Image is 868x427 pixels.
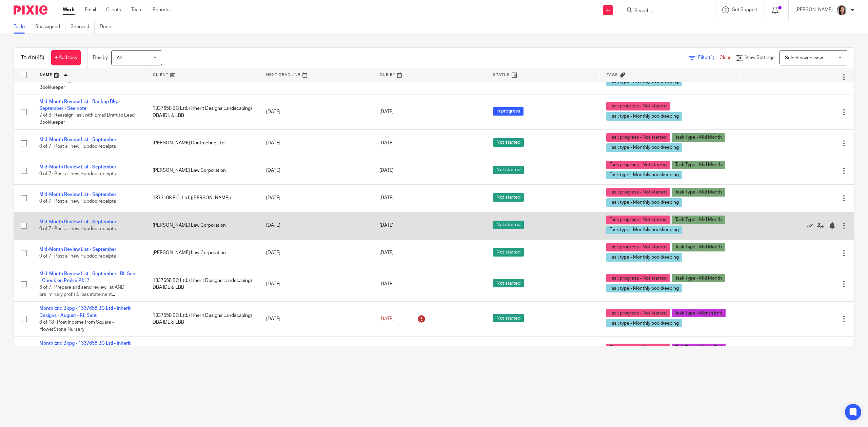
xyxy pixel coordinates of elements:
[259,267,373,302] td: [DATE]
[606,319,682,327] span: Task type - Monthly bookkeeping
[146,212,259,239] td: [PERSON_NAME] Law Corporation
[259,337,373,371] td: [DATE]
[606,133,670,142] span: Task progress - Not started
[606,243,670,251] span: Task progress - Not started
[146,239,259,267] td: [PERSON_NAME] Law Corporation
[493,248,524,257] span: Not started
[35,55,44,60] span: (45)
[379,250,394,255] span: [DATE]
[259,212,373,239] td: [DATE]
[719,55,731,60] a: Clear
[493,279,524,287] span: Not started
[672,216,725,224] span: Task Type - Mid Month
[379,141,394,145] span: [DATE]
[14,5,47,15] img: Pixie
[259,129,373,157] td: [DATE]
[39,192,116,197] a: Mid-Month Review List - September
[379,282,394,286] span: [DATE]
[672,274,725,282] span: Task Type - Mid Month
[606,284,682,292] span: Task type - Monthly bookkeeping
[606,188,670,197] span: Task progress - Not started
[698,55,719,60] span: Filter
[379,196,394,200] span: [DATE]
[35,20,65,34] a: Reassigned
[493,166,524,174] span: Not started
[106,6,121,13] a: Clients
[39,227,116,231] span: 0 of 7 · Post all new Hubdoc receipts
[606,161,670,169] span: Task progress - Not started
[732,7,758,12] span: Get Support
[85,6,96,13] a: Email
[39,113,135,125] span: 7 of 8 · Reassign Task with Email Draft to Lead Bookkeeper
[93,54,108,61] p: Due by
[379,223,394,228] span: [DATE]
[153,6,170,13] a: Reports
[146,184,259,212] td: 1373108 B.C. Ltd. ([PERSON_NAME])
[14,20,30,34] a: To do
[39,144,116,149] span: 0 of 7 · Post all new Hubdoc receipts
[259,184,373,212] td: [DATE]
[39,220,116,224] a: Mid-Month Review List - September
[39,199,116,204] span: 0 of 7 · Post all new Hubdoc receipts
[493,107,524,116] span: In progress
[607,73,618,77] span: Tags
[672,243,725,251] span: Task Type - Mid Month
[39,320,114,332] span: 8 of 18 · Post Income from Square - FlowerStone Nursery
[39,271,137,283] a: Mid-Month Review List - September - RL Sent - Check on Prelim P&L?
[606,344,670,352] span: Task progress - Not started
[836,5,847,16] img: Danielle%20photo.jpg
[672,161,725,169] span: Task Type - Mid Month
[39,247,116,252] a: Mid-Month Review List - September
[39,341,138,360] a: Month End Bkpg - 1337658 BC Ltd - Inherit Designs - July - Tagged Wait for re-connection for RL
[606,216,670,224] span: Task progress - Not started
[39,254,116,259] span: 0 of 7 · Post all new Hubdoc receipts
[63,6,75,13] a: Work
[493,138,524,147] span: Not started
[606,143,682,152] span: Task type - Monthly bookkeeping
[39,306,131,318] a: Month End Bkpg - 1337658 BC Ltd - Inherit Designs - August - RL Sent
[606,274,670,282] span: Task progress - Not started
[672,133,725,142] span: Task Type - Mid Month
[606,309,670,317] span: Task progress - Not started
[39,285,124,297] span: 6 of 7 · Prepare and send review list AND preliminary profit & loss statement...
[259,302,373,337] td: [DATE]
[672,309,726,317] span: Task Type - Month End
[146,157,259,184] td: [PERSON_NAME] Law Corporation
[672,344,726,352] span: Task Type - Month End
[807,222,817,229] a: Mark as done
[379,317,394,321] span: [DATE]
[606,253,682,262] span: Task type - Monthly bookkeeping
[606,102,670,110] span: Task progress - Not started
[785,56,823,60] span: Select saved view
[39,137,116,142] a: Mid-Month Review List - September
[146,267,259,302] td: 1337658 BC Ltd. (Inherit Designs Landscaping) DBA IDL & LBB
[39,172,116,177] span: 0 of 7 · Post all new Hubdoc receipts
[21,54,44,61] h1: To do
[39,165,116,169] a: Mid-Month Review List - September
[259,95,373,129] td: [DATE]
[606,226,682,234] span: Task type - Monthly bookkeeping
[493,193,524,202] span: Not started
[745,55,774,60] span: View Settings
[259,157,373,184] td: [DATE]
[100,20,116,34] a: Done
[606,198,682,207] span: Task type - Monthly bookkeeping
[146,129,259,157] td: [PERSON_NAME] Contracting Ltd
[634,8,695,14] input: Search
[131,6,142,13] a: Team
[379,110,394,115] span: [DATE]
[795,6,833,13] p: [PERSON_NAME]
[709,55,714,60] span: (1)
[146,302,259,337] td: 1337658 BC Ltd. (Inherit Designs Landscaping) DBA IDL & LBB
[606,171,682,179] span: Task type - Monthly bookkeeping
[146,95,259,129] td: 1337658 BC Ltd. (Inherit Designs Landscaping) DBA IDL & LBB
[71,20,95,34] a: Snoozed
[672,188,725,197] span: Task Type - Mid Month
[259,239,373,267] td: [DATE]
[493,314,524,322] span: Not started
[493,221,524,229] span: Not started
[379,168,394,173] span: [DATE]
[51,50,81,65] a: + Add task
[146,337,259,371] td: 1337658 BC Ltd. (Inherit Designs Landscaping) DBA IDL & LBB
[39,99,123,111] a: Mid-Month Review List - Backup Bkpr - September - See note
